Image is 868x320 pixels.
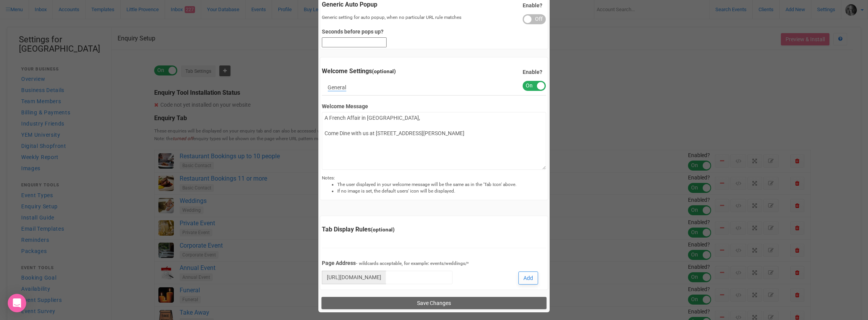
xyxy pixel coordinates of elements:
[322,175,546,194] small: Notes:
[337,188,546,194] li: If no image is set, the default users' icon will be displayed.
[322,15,461,20] small: Generic setting for auto popup, when no particular URL rule matches
[518,271,538,285] a: Add
[371,226,395,233] small: (optional)
[322,271,386,284] span: [URL][DOMAIN_NAME]
[322,67,546,76] legend: Welcome Settings
[322,28,428,35] label: Seconds before pops up?
[322,225,546,234] legend: Tab Display Rules
[8,294,26,312] div: Open Intercom Messenger
[523,68,542,76] label: Enable?
[322,259,506,267] label: Page Address
[523,2,542,9] label: Enable?
[321,297,546,309] input: Save Changes
[322,0,546,9] legend: Generic Auto Popup
[322,80,352,95] a: General
[372,68,396,74] small: (optional)
[322,102,546,110] label: Welcome Message
[322,112,546,170] textarea: A French Affair in [GEOGRAPHIC_DATA], Come Dine with us at [STREET_ADDRESS][PERSON_NAME]
[337,181,546,188] li: The user displayed in your welcome message will be the same as in the 'Tab Icon' above.
[356,261,469,266] small: - wildcards acceptable, for example: events/weddings/*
